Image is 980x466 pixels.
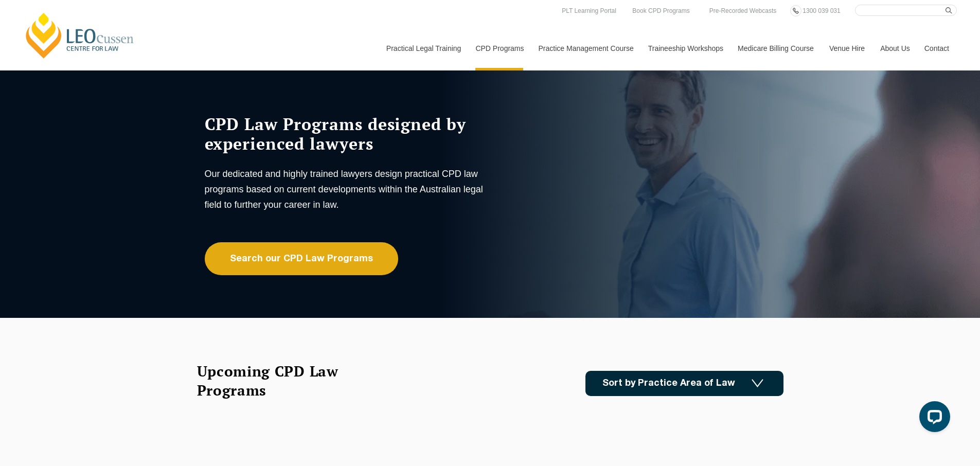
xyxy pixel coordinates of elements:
[752,379,763,388] img: Icon
[800,5,843,16] a: 1300 039 031
[917,26,957,70] a: Contact
[630,5,692,16] a: Book CPD Programs
[205,166,488,212] p: Our dedicated and highly trained lawyers design practical CPD law programs based on current devel...
[822,26,872,70] a: Venue Hire
[585,371,783,396] a: Sort by Practice Area of Law
[205,242,398,275] a: Search our CPD Law Programs
[379,26,468,70] a: Practical Legal Training
[707,5,779,16] a: Pre-Recorded Webcasts
[640,26,730,70] a: Traineeship Workshops
[205,114,488,153] h1: CPD Law Programs designed by experienced lawyers
[872,26,917,70] a: About Us
[531,26,640,70] a: Practice Management Course
[730,26,822,70] a: Medicare Billing Course
[911,397,954,440] iframe: LiveChat chat widget
[197,362,364,400] h2: Upcoming CPD Law Programs
[468,26,530,70] a: CPD Programs
[23,11,137,60] a: [PERSON_NAME] Centre for Law
[559,5,619,16] a: PLT Learning Portal
[803,7,840,14] span: 1300 039 031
